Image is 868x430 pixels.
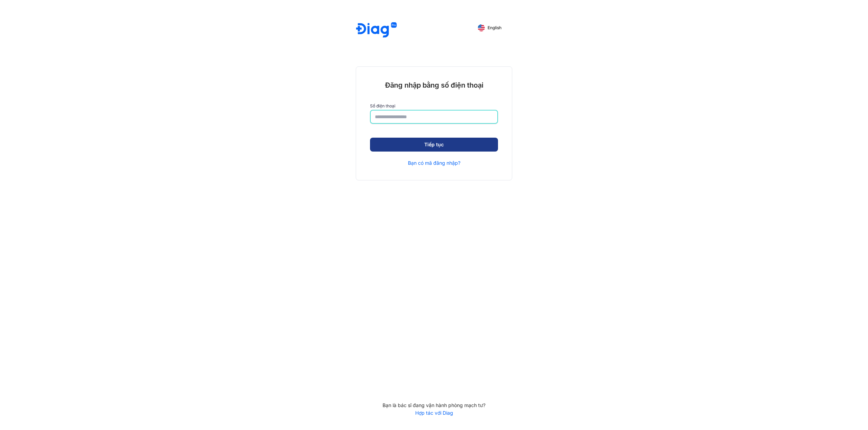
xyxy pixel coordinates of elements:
[478,24,485,31] img: English
[356,22,397,39] img: logo
[356,410,512,416] a: Hợp tác với Diag
[370,81,498,90] div: Đăng nhập bằng số điện thoại
[488,25,501,30] span: English
[408,160,460,166] a: Bạn có mã đăng nhập?
[473,22,506,33] button: English
[370,104,498,108] label: Số điện thoại
[356,402,512,408] div: Bạn là bác sĩ đang vận hành phòng mạch tư?
[370,138,498,152] button: Tiếp tục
